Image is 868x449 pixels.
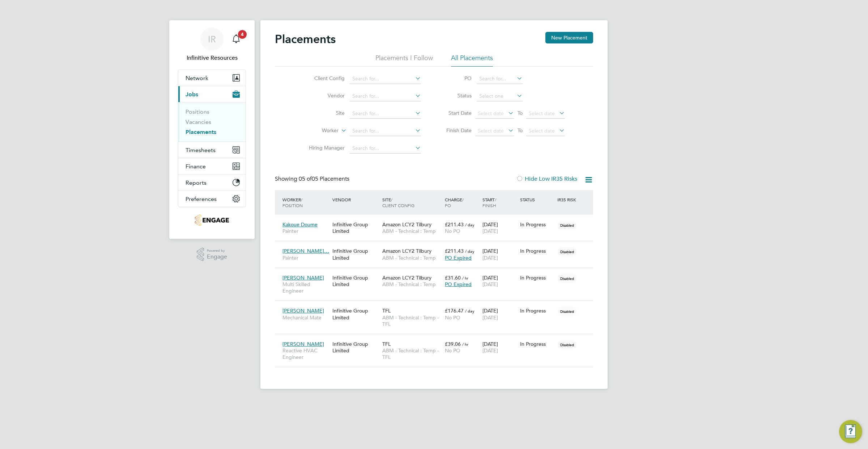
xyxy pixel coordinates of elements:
span: Network [186,75,208,81]
span: ABM - Technical : Temp [382,281,441,288]
button: Finance [178,158,246,174]
div: IR35 Risk [556,193,580,206]
span: / day [465,222,475,227]
input: Search for... [350,126,421,136]
a: IRInfinitive Resources [178,28,246,62]
div: Status [518,193,556,206]
li: All Placements [451,54,493,67]
span: [PERSON_NAME] [282,307,324,314]
span: / Client Config [382,197,414,208]
span: [DATE] [482,347,498,354]
span: [PERSON_NAME]… [282,248,329,254]
span: [DATE] [482,228,498,234]
div: Charge [443,193,481,212]
span: Disabled [557,247,577,256]
span: PO Expired [445,255,472,261]
span: Powered by [207,248,227,254]
div: Showing [275,175,351,183]
span: Amazon LCY2 Tilbury [382,221,431,228]
button: Engage Resource Center [839,420,862,443]
div: [DATE] [481,244,518,264]
span: / PO [445,197,464,208]
a: Positions [186,108,209,115]
a: [PERSON_NAME]Reactive HVAC EngineerInfinitive Group LimitedTFLABM - Technical : Temp - TFL£39.06 ... [281,337,593,343]
div: In Progress [520,248,554,254]
div: Jobs [178,102,246,142]
span: Select date [529,127,555,134]
span: IR [208,34,216,44]
label: Start Date [439,110,472,116]
span: / day [465,248,475,254]
span: £211.43 [445,248,464,254]
input: Search for... [350,91,421,101]
input: Search for... [350,74,421,84]
input: Search for... [350,143,421,154]
div: Vendor [331,193,380,206]
span: 05 of [299,175,312,182]
div: [DATE] [481,218,518,238]
div: In Progress [520,307,554,314]
span: Kakoue Doume [282,221,318,228]
span: Timesheets [186,147,216,154]
span: / hr [462,275,468,281]
div: Start [481,193,518,212]
span: Select date [529,110,555,117]
button: Timesheets [178,142,246,158]
span: £176.47 [445,307,464,314]
span: ABM - Technical : Temp [382,228,441,234]
li: Placements I Follow [375,54,433,67]
span: Amazon LCY2 Tilbury [382,248,431,254]
div: Infinitive Group Limited [331,244,380,264]
div: [DATE] [481,271,518,291]
span: ABM - Technical : Temp [382,255,441,261]
span: Select date [478,127,504,134]
div: In Progress [520,221,554,228]
span: Amazon LCY2 Tilbury [382,274,431,281]
span: Finance [186,163,206,170]
span: [PERSON_NAME] [282,341,324,347]
div: Infinitive Group Limited [331,271,380,291]
span: ABM - Technical : Temp - TFL [382,347,441,360]
div: Infinitive Group Limited [331,337,380,357]
span: Disabled [557,274,577,283]
span: 05 Placements [299,175,349,182]
input: Search for... [477,74,523,84]
a: Placements [186,129,216,135]
span: £31.60 [445,274,461,281]
span: To [515,108,525,118]
label: Hide Low IR35 Risks [516,175,577,182]
label: Hiring Manager [303,144,345,151]
a: [PERSON_NAME]…PainterInfinitive Group LimitedAmazon LCY2 TilburyABM - Technical : Temp£211.43 / d... [281,244,593,250]
label: PO [439,75,472,81]
div: Worker [281,193,331,212]
a: Go to home page [178,214,246,226]
span: [DATE] [482,255,498,261]
a: 4 [229,28,243,51]
button: Preferences [178,191,246,207]
input: Search for... [350,109,421,119]
div: In Progress [520,274,554,281]
button: Jobs [178,86,246,102]
button: Reports [178,175,246,190]
label: Worker [297,127,339,134]
span: / hr [462,341,468,347]
span: Painter [282,255,329,261]
span: Infinitive Resources [178,54,246,62]
div: In Progress [520,341,554,347]
label: Status [439,92,472,99]
label: Finish Date [439,127,472,134]
input: Select one [477,91,523,101]
span: Select date [478,110,504,117]
label: Client Config [303,75,345,81]
a: [PERSON_NAME]Mechanical MateInfinitive Group LimitedTFLABM - Technical : Temp - TFL£176.47 / dayN... [281,303,593,310]
div: Site [380,193,443,212]
span: Disabled [557,307,577,316]
span: £39.06 [445,341,461,347]
span: No PO [445,228,460,234]
div: [DATE] [481,304,518,324]
a: [PERSON_NAME]Multi Skilled EngineerInfinitive Group LimitedAmazon LCY2 TilburyABM - Technical : T... [281,270,593,277]
span: TFL [382,307,391,314]
span: £211.43 [445,221,464,228]
button: Network [178,70,246,86]
img: infinitivegroup-logo-retina.png [195,214,229,226]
